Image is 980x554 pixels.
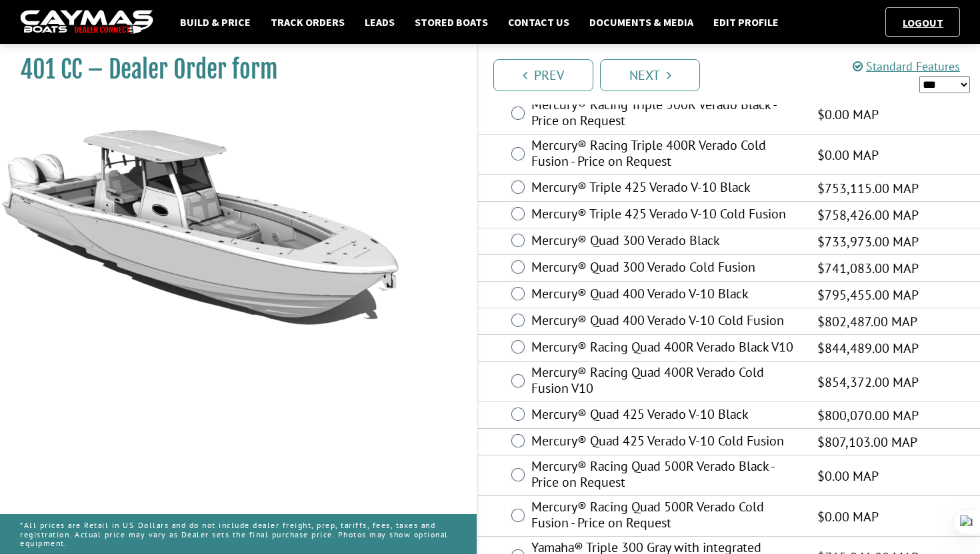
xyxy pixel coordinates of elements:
[817,338,919,358] span: $844,489.00 MAP
[20,10,153,35] img: caymas-dealer-connect-2ed40d3bc7270c1d8d7ffb4b79bf05adc795679939227970def78ec6f6c03838.gif
[20,514,457,554] p: *All prices are Retail in US Dollars and do not include dealer freight, prep, tariffs, fees, taxe...
[817,232,919,252] span: $733,973.00 MAP
[358,13,401,31] a: Leads
[817,258,919,278] span: $741,083.00 MAP
[531,97,801,132] label: Mercury® Racing Triple 500R Verado Black - Price on Request
[531,232,801,252] label: Mercury® Quad 300 Verado Black
[817,285,919,305] span: $795,455.00 MAP
[817,312,917,332] span: $802,487.00 MAP
[707,13,785,31] a: Edit Profile
[531,206,801,225] label: Mercury® Triple 425 Verado V-10 Cold Fusion
[20,55,443,85] h1: 401 CC – Dealer Order form
[817,105,879,125] span: $0.00 MAP
[531,433,801,452] label: Mercury® Quad 425 Verado V-10 Cold Fusion
[817,466,879,486] span: $0.00 MAP
[493,59,593,91] a: Prev
[817,145,879,165] span: $0.00 MAP
[531,312,801,332] label: Mercury® Quad 400 Verado V-10 Cold Fusion
[408,13,495,31] a: Stored Boats
[583,13,700,31] a: Documents & Media
[817,432,917,452] span: $807,103.00 MAP
[531,339,801,358] label: Mercury® Racing Quad 400R Verado Black V10
[531,179,801,198] label: Mercury® Triple 425 Verado V-10 Black
[817,205,919,225] span: $758,426.00 MAP
[531,499,801,534] label: Mercury® Racing Quad 500R Verado Cold Fusion - Price on Request
[531,406,801,425] label: Mercury® Quad 425 Verado V-10 Black
[896,16,950,29] a: Logout
[501,13,576,31] a: Contact Us
[264,13,351,31] a: Track Orders
[531,259,801,278] label: Mercury® Quad 300 Verado Cold Fusion
[490,57,980,91] ul: Pagination
[173,13,257,31] a: Build & Price
[531,364,801,400] label: Mercury® Racing Quad 400R Verado Cold Fusion V10
[853,59,960,74] a: Standard Features
[817,406,919,425] span: $800,070.00 MAP
[600,59,700,91] a: Next
[531,137,801,172] label: Mercury® Racing Triple 400R Verado Cold Fusion - Price on Request
[817,507,879,527] span: $0.00 MAP
[531,458,801,493] label: Mercury® Racing Quad 500R Verado Black - Price on Request
[531,286,801,305] label: Mercury® Quad 400 Verado V-10 Black
[817,178,919,198] span: $753,115.00 MAP
[817,372,919,392] span: $854,372.00 MAP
